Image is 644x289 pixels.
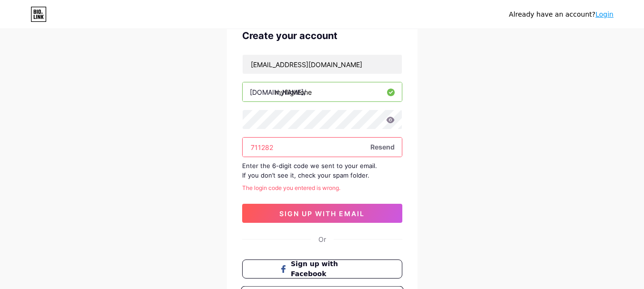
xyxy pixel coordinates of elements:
span: Sign up with Facebook [291,259,365,279]
div: Enter the 6-digit code we sent to your email. If you don’t see it, check your spam folder. [242,161,402,180]
div: Already have an account? [509,10,613,20]
div: Or [318,234,326,244]
input: Email [243,55,402,74]
span: sign up with email [279,209,365,218]
div: The login code you entered is wrong. [242,184,402,192]
div: [DOMAIN_NAME]/ [250,87,306,97]
span: Resend [370,142,395,152]
button: sign up with email [242,204,402,223]
input: username [243,82,402,101]
a: Login [595,10,613,18]
div: Create your account [242,29,402,43]
button: Sign up with Facebook [242,259,402,279]
input: Paste login code [243,138,402,157]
